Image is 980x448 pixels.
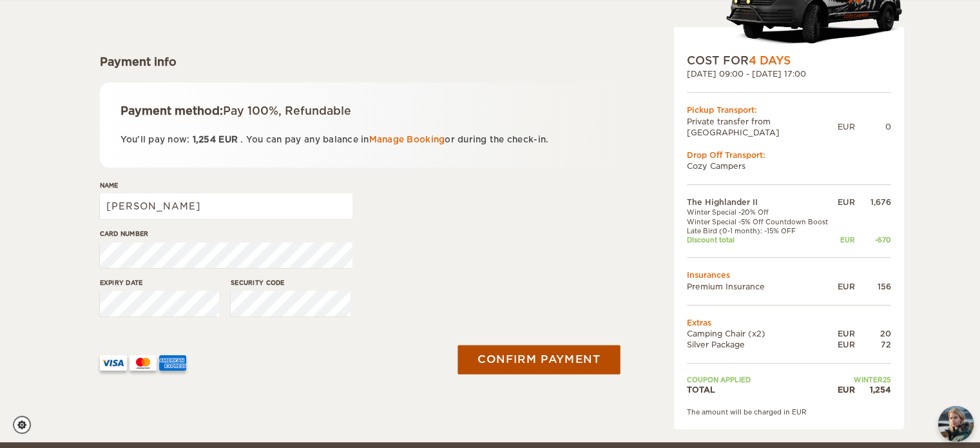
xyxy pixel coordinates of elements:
span: 1,254 [193,135,216,144]
div: EUR [834,339,854,350]
td: The Highlander II [687,197,835,208]
button: chat-button [938,406,974,442]
span: 4 Days [749,54,791,67]
img: AMEX [159,355,186,371]
div: Payment method: [120,103,598,119]
a: Cookie settings [13,416,39,434]
td: Camping Chair (x2) [687,328,835,339]
td: Winter Special -20% Off [687,208,835,217]
div: Payment info [100,54,619,70]
div: EUR [834,328,854,339]
div: EUR [834,197,854,208]
div: EUR [834,235,854,244]
td: Late Bird (0-1 month): -15% OFF [687,226,835,235]
td: TOTAL [687,384,835,395]
span: Pay 100%, Refundable [223,104,351,117]
div: 72 [855,339,891,350]
a: Manage Booking [369,135,445,144]
span: EUR [218,135,238,144]
td: Silver Package [687,339,835,350]
p: You'll pay now: . You can pay any balance in or during the check-in. [120,132,598,147]
label: Card number [100,229,352,239]
td: Cozy Campers [687,161,891,171]
img: mastercard [130,355,157,371]
img: Freyja at Cozy Campers [938,406,974,442]
td: Extras [687,317,891,328]
div: EUR [834,281,854,292]
div: The amount will be charged in EUR [687,407,891,416]
label: Security code [231,278,351,287]
td: Discount total [687,235,835,244]
label: Name [100,180,352,190]
div: 0 [855,121,891,132]
div: 1,676 [855,197,891,208]
td: WINTER25 [834,375,890,384]
div: COST FOR [687,53,891,68]
td: Insurances [687,269,891,280]
td: Coupon applied [687,375,835,384]
td: Winter Special -5% Off Countdown Boost [687,217,835,226]
button: Confirm payment [458,345,620,374]
div: [DATE] 09:00 - [DATE] 17:00 [687,68,891,79]
div: 20 [855,328,891,339]
img: VISA [100,355,127,371]
div: EUR [838,121,855,132]
div: 156 [855,281,891,292]
div: -670 [855,235,891,244]
div: Pickup Transport: [687,104,891,115]
div: Drop Off Transport: [687,150,891,161]
td: Premium Insurance [687,281,835,292]
div: 1,254 [855,384,891,395]
td: Private transfer from [GEOGRAPHIC_DATA] [687,116,838,138]
label: Expiry date [100,278,220,287]
div: EUR [834,384,854,395]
